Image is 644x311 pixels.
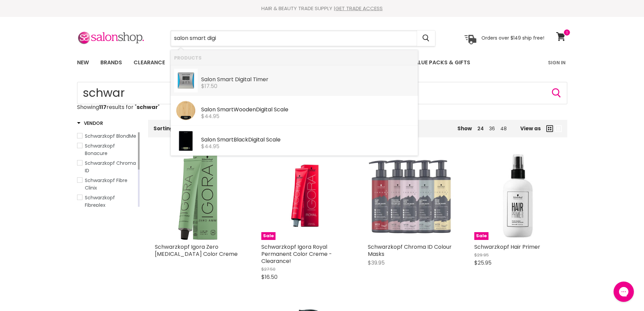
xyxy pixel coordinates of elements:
span: Sale [261,232,276,240]
input: Search [171,30,417,46]
a: Schwarzkopf Igora Royal Permanent Color Creme - Clearance!Sale [261,154,348,240]
span: Show [457,125,472,132]
button: Search [417,30,435,46]
img: Schwarzkopf Chroma ID Colour Masks [368,154,454,240]
span: Schwarzkopf Chroma ID [85,160,136,174]
div: tal Timer [201,76,414,84]
a: Schwarzkopf Bonacure [77,142,137,157]
span: Schwarzkopf Bonacure [85,142,115,157]
p: Orders over $149 ship free! [481,35,544,41]
img: Schwarzkopf Hair Primer [500,154,534,240]
nav: Main [69,53,576,72]
a: Sign In [544,55,570,70]
span: $29.95 [474,252,489,258]
a: GET TRADE ACCESS [335,5,383,12]
span: $16.50 [261,273,278,281]
b: Salon [201,75,216,83]
span: $25.95 [474,259,492,267]
iframe: Gorgias live chat messenger [610,279,637,304]
b: Digi [256,106,265,113]
span: $27.50 [261,266,276,272]
a: Schwarzkopf Igora Zero [MEDICAL_DATA] Color Creme [155,243,238,258]
b: Smart [217,75,234,83]
a: Schwarzkopf Chroma ID Colour Masks [368,243,452,258]
a: Schwarzkopf Fibre Clinix [77,177,137,192]
img: Schwarzkopf Igora Zero Ammonia Color Creme [155,154,241,240]
div: Wooden tal Scale [201,107,414,114]
li: Products: Salon Smart Wooden Digital Scale [171,95,418,126]
strong: schwar [137,103,158,111]
a: Schwarzkopf BlondMe [77,132,137,140]
a: New [72,55,94,70]
a: 24 [477,125,484,132]
b: Digi [235,75,244,83]
span: $17.50 [201,82,217,90]
button: Search [551,88,562,98]
li: Products: Salon Smart Digital Timer [171,65,418,95]
li: Products [171,50,418,65]
a: Schwarzkopf Hair PrimerSale [474,154,560,240]
span: $44.95 [201,142,219,150]
a: 48 [500,125,507,132]
img: 146010_200x.jpg [174,99,198,123]
strong: 117 [99,103,106,111]
a: Schwarzkopf Hair Primer [474,243,540,251]
div: Black tal Scale [201,137,414,144]
span: Schwarzkopf Fibreplex [85,194,115,208]
h3: Vendor [77,120,103,127]
a: Clearance [128,55,170,70]
b: Smart [217,106,234,113]
li: Products: Salon Smart Black Digital Scale [171,126,418,156]
b: Digi [248,136,258,143]
span: Sale [474,232,488,240]
a: Value Packs & Gifts [406,55,475,70]
a: Schwarzkopf Chroma ID [77,159,137,174]
b: Salon [201,136,216,143]
form: Product [170,30,435,46]
ul: Main menu [72,53,510,72]
b: Salon [201,106,216,113]
div: HAIR & BEAUTY TRADE SUPPLY | [69,5,576,12]
a: Brands [95,55,127,70]
a: Schwarzkopf Igora Royal Permanent Color Creme - Clearance! [261,243,332,265]
a: 36 [489,125,495,132]
img: 146009_200x.jpg [174,129,198,153]
span: View as [520,126,541,131]
img: Schwarzkopf Igora Royal Permanent Color Creme - Clearance! [276,154,333,240]
span: Schwarzkopf Fibre Clinix [85,177,127,191]
form: Product [77,82,567,104]
img: 145007_200x.jpg [174,69,198,92]
input: Search [77,82,567,104]
p: Showing results for " " [77,104,567,110]
span: $44.95 [201,112,219,120]
span: Schwarzkopf BlondMe [85,133,136,139]
a: Schwarzkopf Fibreplex [77,194,137,209]
span: $39.95 [368,259,385,267]
b: Smart [217,136,234,143]
label: Sorting [153,126,173,131]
